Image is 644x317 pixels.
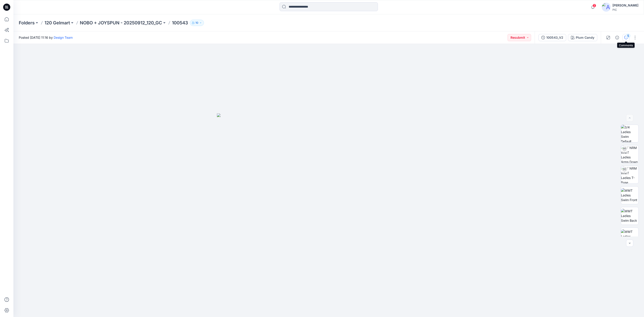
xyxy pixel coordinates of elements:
[623,34,630,41] button: 5
[172,20,188,26] p: 100543
[621,145,638,163] img: TT NRM WMT Ladies Arms Down
[195,20,198,25] p: 10
[44,20,70,26] a: 120 Gelmart
[612,3,638,8] div: [PERSON_NAME]
[621,209,638,223] img: WMT Ladies Swim Back
[190,20,204,26] button: 10
[621,125,638,142] img: 3/4 Ladies Swim Default
[19,20,35,26] a: Folders
[612,8,638,11] div: PIC
[80,20,162,26] a: NOBO + JOYSPUN - 20250912_120_GC
[19,35,73,40] span: Posted [DATE] 11:16 by
[54,36,73,39] a: Design Team
[546,35,563,40] div: 100543_V2
[593,4,596,7] span: 2
[576,35,594,40] div: Plum Candy
[621,188,638,202] img: WMT Ladies Swim Front
[568,34,597,41] button: Plum Candy
[602,3,611,12] img: avatar
[538,34,566,41] button: 100543_V2
[614,34,621,41] button: Details
[621,166,638,183] img: TT NRM WMT Ladies T-Pose
[626,34,630,38] div: 5
[621,229,638,243] img: WMT Ladies Swim Left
